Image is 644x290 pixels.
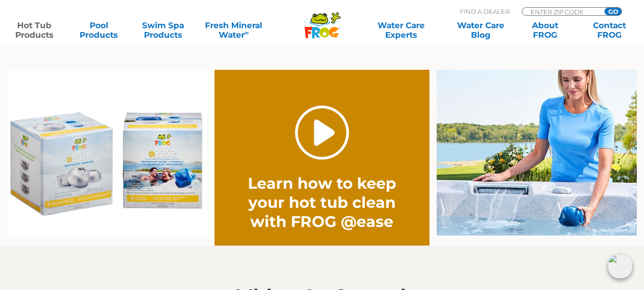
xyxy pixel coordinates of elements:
p: Find A Dealer [460,7,510,16]
a: Swim SpaProducts [138,21,188,40]
img: openIcon [608,254,633,279]
img: fpo-flippin-frog-2 [437,70,637,236]
a: Water CareBlog [456,21,506,40]
a: Hot TubProducts [10,21,60,40]
a: AboutFROG [520,21,570,40]
a: Water CareExperts [360,21,441,40]
a: Fresh MineralWater∞ [203,21,265,40]
input: Zip Code Form [530,8,594,16]
h2: Learn how to keep your hot tub clean with FROG @ease [236,174,408,231]
input: GO [604,8,622,15]
a: ContactFROG [584,21,634,40]
img: Ease Packaging [7,70,207,236]
a: PoolProducts [74,21,124,40]
sup: ∞ [245,29,249,36]
a: Play Video [295,106,349,160]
